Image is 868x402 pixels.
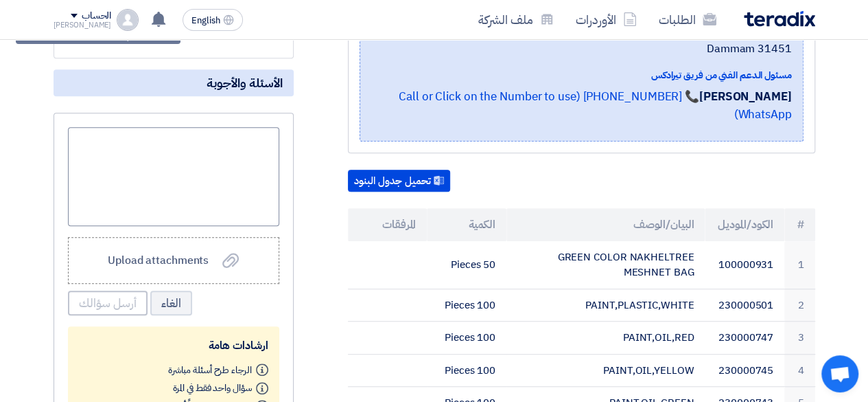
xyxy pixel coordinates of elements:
th: الكود/الموديل [705,208,784,241]
img: profile_test.png [117,9,139,31]
td: 3 [784,322,815,355]
td: 100 Pieces [427,289,506,322]
td: 230000501 [705,289,784,322]
img: Teradix logo [744,11,815,27]
div: Open chat [821,355,858,392]
span: سؤال واحد فقط في المرة [172,381,251,395]
button: تحميل جدول البنود [348,170,450,192]
td: 4 [784,354,815,387]
strong: [PERSON_NAME] [699,88,792,105]
a: ملف الشركة [467,3,565,36]
span: English [191,16,220,25]
div: اكتب سؤالك هنا [68,127,279,226]
span: الرجاء طرح أسئلة مباشرة [168,362,252,377]
button: الغاء [150,291,192,315]
td: GREEN COLOR NAKHELTREE MESHNET BAG [506,241,705,289]
div: مسئول الدعم الفني من فريق تيرادكس [371,68,792,82]
a: 📞 [PHONE_NUMBER] (Call or Click on the Number to use WhatsApp) [399,88,792,123]
td: 230000745 [705,354,784,387]
span: الأسئلة والأجوبة [207,75,283,91]
th: الكمية [427,208,506,241]
td: 230000747 [705,322,784,355]
td: 100 Pieces [427,322,506,355]
td: PAINT,PLASTIC,WHITE [506,289,705,322]
td: 100 Pieces [427,354,506,387]
th: البيان/الوصف [506,208,705,241]
div: الحساب [82,10,111,22]
span: Upload attachments [108,252,209,269]
div: [PERSON_NAME] [54,21,112,29]
button: أرسل سؤالك [68,291,148,315]
div: ارشادات هامة [79,337,268,354]
td: 1 [784,241,815,289]
td: 50 Pieces [427,241,506,289]
span: [GEOGRAPHIC_DATA], [GEOGRAPHIC_DATA] ,P.O Box 2110- Dammam 31451 [371,24,792,57]
th: # [784,208,815,241]
a: الأوردرات [565,3,648,36]
td: 100000931 [705,241,784,289]
a: الطلبات [648,3,727,36]
td: PAINT,OIL,YELLOW [506,354,705,387]
button: English [183,9,243,31]
th: المرفقات [348,208,427,241]
td: PAINT,OIL,RED [506,322,705,355]
td: 2 [784,289,815,322]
